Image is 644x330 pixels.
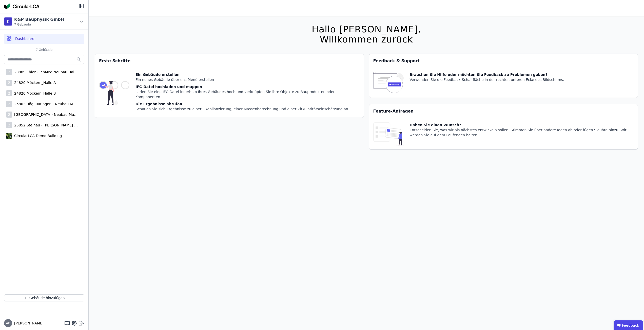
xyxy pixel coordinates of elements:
[135,106,360,112] div: Schauen Sie sich Ergebnisse zu einer Ökobilanzierung, einer Massenberechnung und einer Zirkularit...
[410,127,634,138] div: Entscheiden Sie, was wir als nächstes entwickeln sollen. Stimmen Sie über andere Ideen ab oder fü...
[410,122,634,127] div: Haben Sie einen Wunsch?
[135,84,360,89] div: IFC-Datei hochladen und mappen
[369,104,638,118] div: Feature-Anfragen
[12,91,56,96] div: 24820 Möckern_Halle B
[31,48,58,52] span: 7 Gebäude
[6,122,12,128] div: 2
[6,101,12,107] div: 2
[6,132,12,140] img: CircularLCA Demo Building
[12,101,78,106] div: 25803 Bögl Ratingen - Neubau Multi-User Center
[410,77,564,82] div: Verwenden Sie die Feedback-Schaltfläche in der rechten unteren Ecke des Bildschirms.
[99,72,129,114] img: getting_started_tile-DrF_GRSv.svg
[4,3,40,9] img: Concular
[6,69,12,75] div: 2
[15,36,34,41] span: Dashboard
[12,80,56,85] div: 24820 Möckern_Halle A
[14,23,64,27] span: 7 Gebäude
[6,80,12,86] div: 2
[4,17,12,26] div: K
[12,321,44,326] span: [PERSON_NAME]
[373,122,404,145] img: feature_request_tile-UiXE1qGU.svg
[12,123,78,128] div: 25852 Steinau - [PERSON_NAME] Logistikzentrum
[369,54,638,68] div: Feedback & Support
[135,77,360,82] div: Ein neues Gebäude über das Menü erstellen
[135,89,360,99] div: Laden Sie eine IFC-Datei innerhalb Ihres Gebäudes hoch und verknüpfen Sie ihre Objekte zu Bauprod...
[12,112,78,117] div: [GEOGRAPHIC_DATA]- Neubau Multi-User Center
[6,322,10,325] span: AB
[6,112,12,118] div: 2
[12,133,62,138] div: CircularLCA Demo Building
[135,72,360,77] div: Ein Gebäude erstellen
[312,34,421,45] div: Willkommen zurück
[14,16,64,23] div: K&P Bauphysik GmbH
[6,90,12,96] div: 2
[4,294,84,301] button: Gebäude hinzufügen
[312,24,421,34] div: Hallo [PERSON_NAME],
[410,72,564,77] div: Brauchen Sie Hilfe oder möchten Sie Feedback zu Problemen geben?
[373,72,404,94] img: feedback-icon-HCTs5lye.svg
[12,70,78,75] div: 23889 Ehlen- TapMed Neubau Halle 2
[135,101,360,106] div: Die Ergebnisse abrufen
[95,54,364,68] div: Erste Schritte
